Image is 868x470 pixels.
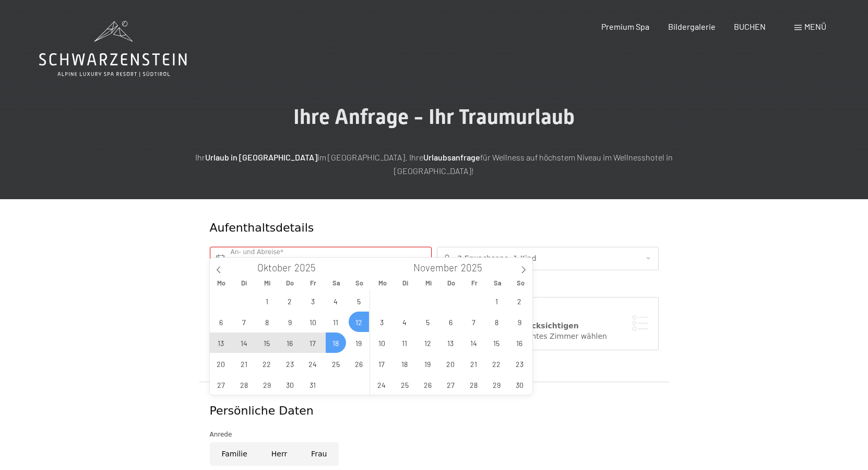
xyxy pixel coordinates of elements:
div: Persönliche Daten [210,403,659,419]
span: Oktober 4, 2025 [326,291,346,311]
span: Oktober 13, 2025 [211,333,231,353]
span: November 16, 2025 [509,333,530,353]
span: November 21, 2025 [463,353,484,374]
strong: Urlaub in [GEOGRAPHIC_DATA] [205,152,317,162]
span: Mo [371,280,394,286]
a: Premium Spa [601,21,649,31]
span: November 22, 2025 [486,353,507,374]
input: Year [458,261,492,273]
span: Menü [804,21,826,31]
span: November [413,263,458,273]
span: November 17, 2025 [372,353,392,374]
span: Oktober 30, 2025 [280,374,300,395]
span: Oktober 26, 2025 [349,353,369,374]
span: November 13, 2025 [441,333,461,353]
span: Oktober 7, 2025 [234,312,254,332]
span: November 27, 2025 [441,374,461,395]
span: Oktober 16, 2025 [280,333,300,353]
span: Mi [256,280,279,286]
span: Do [440,280,463,286]
span: Oktober 25, 2025 [326,353,346,374]
span: Oktober 10, 2025 [303,312,323,332]
span: Oktober [257,263,291,273]
span: November 2, 2025 [509,291,530,311]
span: Di [394,280,417,286]
span: Oktober 21, 2025 [234,353,254,374]
div: Anrede [210,429,659,440]
span: Oktober 31, 2025 [303,374,323,395]
input: Year [291,261,326,273]
span: November 25, 2025 [395,374,415,395]
span: Oktober 2, 2025 [280,291,300,311]
span: November 7, 2025 [463,312,484,332]
span: Oktober 9, 2025 [280,312,300,332]
span: So [509,280,532,286]
p: Ihr im [GEOGRAPHIC_DATA]. Ihre für Wellness auf höchstem Niveau im Wellnesshotel in [GEOGRAPHIC_D... [173,151,695,177]
div: Zimmerwunsch berücksichtigen [448,321,648,331]
span: November 1, 2025 [486,291,507,311]
span: November 14, 2025 [463,333,484,353]
span: November 5, 2025 [418,312,438,332]
span: Sa [325,280,348,286]
span: Fr [302,280,325,286]
span: Oktober 5, 2025 [349,291,369,311]
span: November 15, 2025 [486,333,507,353]
span: November 11, 2025 [395,333,415,353]
span: November 26, 2025 [418,374,438,395]
span: November 20, 2025 [441,353,461,374]
span: November 24, 2025 [372,374,392,395]
span: November 12, 2025 [418,333,438,353]
span: So [348,280,371,286]
span: Oktober 6, 2025 [211,312,231,332]
span: Oktober 24, 2025 [303,353,323,374]
span: November 28, 2025 [463,374,484,395]
span: November 23, 2025 [509,353,530,374]
span: November 19, 2025 [418,353,438,374]
span: Oktober 3, 2025 [303,291,323,311]
span: Di [233,280,256,286]
span: November 29, 2025 [486,374,507,395]
span: Oktober 28, 2025 [234,374,254,395]
span: Sa [486,280,509,286]
span: Do [279,280,302,286]
span: Oktober 15, 2025 [257,333,277,353]
span: November 10, 2025 [372,333,392,353]
a: BUCHEN [734,21,766,31]
span: Ihre Anfrage - Ihr Traumurlaub [293,105,575,129]
span: November 8, 2025 [486,312,507,332]
span: Oktober 11, 2025 [326,312,346,332]
span: Mi [417,280,440,286]
span: Oktober 23, 2025 [280,353,300,374]
span: Oktober 20, 2025 [211,353,231,374]
span: Oktober 8, 2025 [257,312,277,332]
span: Oktober 18, 2025 [326,333,346,353]
span: Fr [463,280,486,286]
span: November 30, 2025 [509,374,530,395]
span: November 3, 2025 [372,312,392,332]
span: November 18, 2025 [395,353,415,374]
strong: Urlaubsanfrage [423,152,480,162]
span: Oktober 27, 2025 [211,374,231,395]
span: Oktober 12, 2025 [349,312,369,332]
span: November 9, 2025 [509,312,530,332]
span: Oktober 1, 2025 [257,291,277,311]
a: Bildergalerie [668,21,716,31]
span: Oktober 17, 2025 [303,333,323,353]
span: November 6, 2025 [441,312,461,332]
div: Aufenthaltsdetails [210,220,583,236]
div: Ich möchte ein bestimmtes Zimmer wählen [448,331,648,342]
span: Oktober 22, 2025 [257,353,277,374]
span: Oktober 14, 2025 [234,333,254,353]
span: Oktober 29, 2025 [257,374,277,395]
span: Mo [210,280,233,286]
span: November 4, 2025 [395,312,415,332]
span: Oktober 19, 2025 [349,333,369,353]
